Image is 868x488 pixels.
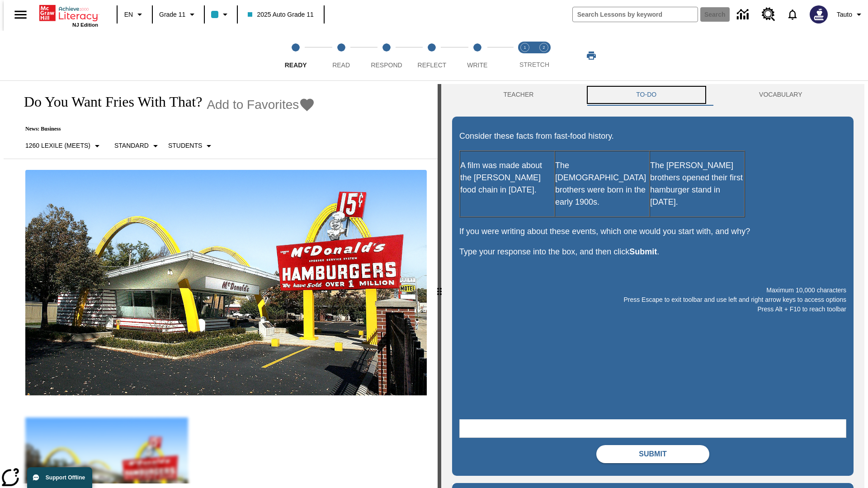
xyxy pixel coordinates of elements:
[22,138,106,154] button: Select Lexile, 1260 Lexile (Meets)
[159,10,185,19] span: Grade 11
[4,7,132,15] body: Maximum 10,000 characters Press Escape to exit toolbar and use left and right arrow keys to acces...
[542,45,545,50] text: 2
[285,61,307,69] span: Ready
[524,45,526,50] text: 1
[585,84,708,106] button: TO-DO
[14,126,315,132] p: News: Business
[156,6,201,23] button: Grade: Grade 11, Select a grade
[120,6,149,23] button: Language: EN, Select a language
[519,61,549,68] span: STRETCH
[332,61,350,69] span: Read
[168,141,202,150] p: Students
[27,467,92,488] button: Support Offline
[438,84,441,488] div: Press Enter or Spacebar and then press right and left arrow keys to move the slider
[441,84,864,488] div: activity
[781,3,804,26] a: Notifications
[810,5,828,23] img: Avatar
[555,160,649,208] p: The [DEMOGRAPHIC_DATA] brothers were born in the early 1900s.
[371,61,402,69] span: Respond
[650,160,744,208] p: The [PERSON_NAME] brothers opened their first hamburger stand in [DATE].
[452,84,854,106] div: Instructional Panel Tabs
[46,474,85,481] span: Support Offline
[72,22,98,28] span: NJ Edition
[452,84,585,106] button: Teacher
[7,1,34,28] button: Open side menu
[315,31,367,80] button: Read step 2 of 5
[114,141,149,150] p: Standard
[804,3,833,26] button: Select a new avatar
[207,98,299,112] span: Add to Favorites
[25,170,427,396] img: One of the first McDonald's stores, with the iconic red sign and golden arches.
[165,138,218,154] button: Select Student
[459,130,846,142] p: Consider these facts from fast-food history.
[459,286,846,295] p: Maximum 10,000 characters
[596,445,709,463] button: Submit
[418,61,447,69] span: Reflect
[459,246,846,258] p: Type your response into the box, and then click .
[406,31,458,80] button: Reflect step 4 of 5
[208,6,234,23] button: Class color is light blue. Change class color
[269,31,322,80] button: Ready step 1 of 5
[39,3,98,28] div: Home
[111,138,165,154] button: Scaffolds, Standard
[573,7,698,22] input: search field
[833,6,868,23] button: Profile/Settings
[248,10,313,19] span: 2025 Auto Grade 11
[25,141,90,150] p: 1260 Lexile (Meets)
[512,31,538,80] button: Stretch Read step 1 of 2
[459,305,846,314] p: Press Alt + F10 to reach toolbar
[459,225,846,238] p: If you were writing about these events, which one would you start with, and why?
[629,247,657,256] strong: Submit
[124,10,133,19] span: EN
[207,97,315,113] button: Add to Favorites - Do You Want Fries With That?
[360,31,413,80] button: Respond step 3 of 5
[531,31,557,80] button: Stretch Respond step 2 of 2
[708,84,854,106] button: VOCABULARY
[4,84,438,483] div: reading
[460,160,554,196] p: A film was made about the [PERSON_NAME] food chain in [DATE].
[577,47,606,64] button: Print
[467,61,487,69] span: Write
[459,295,846,305] p: Press Escape to exit toolbar and use left and right arrow keys to access options
[451,31,504,80] button: Write step 5 of 5
[731,2,756,27] a: Data Center
[837,10,852,19] span: Tauto
[14,94,202,110] h1: Do You Want Fries With That?
[756,2,781,27] a: Resource Center, Will open in new tab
